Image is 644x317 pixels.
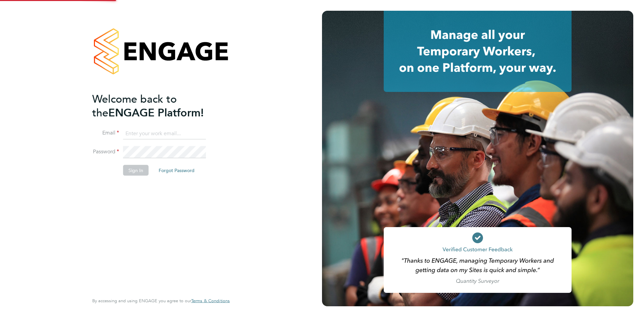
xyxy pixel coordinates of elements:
span: Welcome back to the [92,92,177,119]
span: Terms & Conditions [191,298,230,304]
button: Sign In [123,165,149,176]
a: Terms & Conditions [191,298,230,304]
span: By accessing and using ENGAGE you agree to our [92,298,230,304]
label: Email [92,129,119,137]
h2: ENGAGE Platform! [92,92,223,119]
input: Enter your work email... [123,127,206,140]
label: Password [92,148,119,155]
button: Forgot Password [153,165,200,176]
